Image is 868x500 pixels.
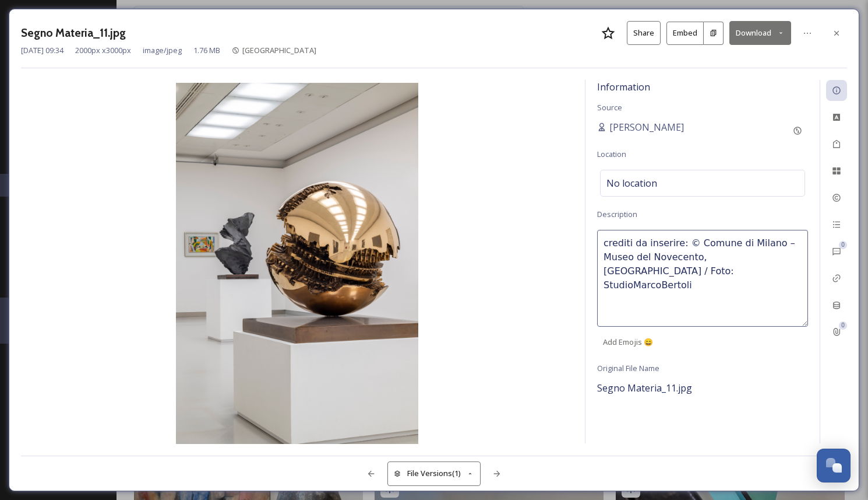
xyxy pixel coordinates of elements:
button: Share [627,21,661,45]
span: Location [597,149,626,159]
span: [PERSON_NAME] [609,120,684,134]
button: Download [729,21,791,45]
span: Original File Name [597,363,659,373]
div: 0 [839,321,847,330]
img: Segno%20Materia_11.jpg [21,83,573,446]
span: Segno Materia_11.jpg [597,382,692,394]
span: Information [597,81,650,93]
span: 2000 px x 3000 px [75,45,131,56]
button: Embed [666,22,704,45]
button: Open Chat [817,449,851,482]
span: [DATE] 09:34 [21,45,63,56]
span: image/jpeg [143,45,182,56]
span: No location [606,176,657,190]
span: 1.76 MB [193,45,220,56]
span: Add Emojis 😄 [603,337,653,348]
span: [GEOGRAPHIC_DATA] [242,45,316,55]
span: Description [597,209,637,219]
button: File Versions(1) [387,461,481,485]
textarea: crediti da inserire: © Comune di Milano – Museo del Novecento, [GEOGRAPHIC_DATA] / Foto: StudioMa... [597,230,808,327]
div: 0 [839,241,847,249]
h3: Segno Materia_11.jpg [21,25,126,41]
span: Source [597,102,622,113]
